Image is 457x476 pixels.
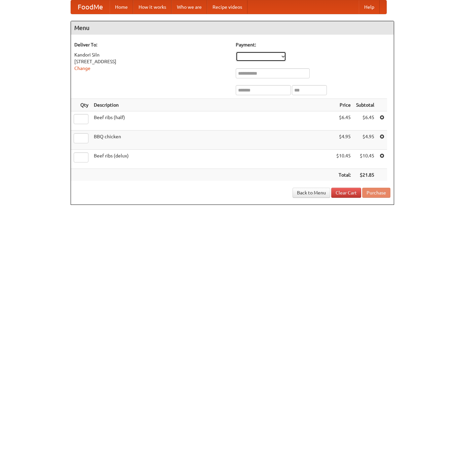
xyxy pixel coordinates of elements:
th: Qty [71,99,91,111]
a: Back to Menu [293,188,330,198]
th: Total: [334,169,353,181]
th: Description [91,99,334,111]
a: Clear Cart [331,188,361,198]
td: $4.95 [334,131,353,150]
h5: Deliver To: [74,41,229,48]
td: $6.45 [353,111,377,131]
a: How it works [133,0,172,14]
td: $4.95 [353,131,377,150]
td: $10.45 [353,150,377,169]
a: FoodMe [71,0,110,14]
a: Change [74,66,90,71]
h5: Payment: [236,41,390,48]
h4: Menu [71,21,394,35]
a: Who we are [172,0,207,14]
td: $10.45 [334,150,353,169]
div: [STREET_ADDRESS] [74,58,229,65]
th: Price [334,99,353,111]
th: Subtotal [353,99,377,111]
td: $6.45 [334,111,353,131]
td: Beef ribs (delux) [91,150,334,169]
td: BBQ chicken [91,131,334,150]
a: Home [110,0,133,14]
button: Purchase [362,188,390,198]
td: Beef ribs (half) [91,111,334,131]
a: Help [359,0,380,14]
a: Recipe videos [207,0,247,14]
th: $21.85 [353,169,377,181]
div: Kandori Siln [74,51,229,58]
